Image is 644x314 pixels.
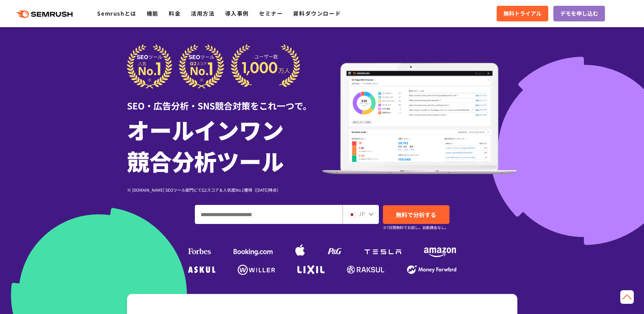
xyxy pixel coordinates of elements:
span: 無料トライアル [503,9,541,18]
a: デモを申し込む [553,6,605,21]
a: セミナー [259,9,283,17]
a: 無料で分析する [383,205,449,224]
span: 無料で分析する [396,210,436,219]
div: ※ [DOMAIN_NAME] SEOツール部門にてG2スコア＆人気度No.1獲得（[DATE]時点） [127,187,322,193]
div: SEO・広告分析・SNS競合対策をこれ一つで。 [127,89,322,112]
a: 無料トライアル [497,6,548,21]
a: Semrushとは [97,9,136,17]
small: ※7日間無料でお試し。自動課金なし。 [383,224,448,231]
a: 導入事例 [225,9,249,17]
a: 料金 [169,9,181,17]
a: 資料ダウンロード [293,9,341,17]
h1: オールインワン 競合分析ツール [127,114,322,176]
input: ドメイン、キーワードまたはURLを入力してください [195,205,342,224]
a: 機能 [147,9,159,17]
a: 活用方法 [191,9,215,17]
span: デモを申し込む [560,9,598,18]
span: JP [358,210,365,218]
